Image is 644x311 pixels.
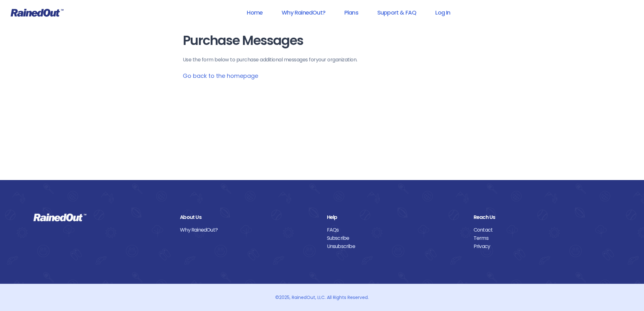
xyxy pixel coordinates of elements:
[239,5,271,20] a: Home
[427,5,458,20] a: Log In
[327,234,464,242] a: Subscribe
[474,226,611,234] a: Contact
[474,242,611,251] a: Privacy
[474,234,611,242] a: Terms
[183,72,258,80] a: Go back to the homepage
[183,56,462,64] p: Use the form below to purchase additional messages for your organization .
[273,5,334,20] a: Why RainedOut?
[327,213,464,221] div: Help
[180,226,317,234] a: Why RainedOut?
[180,213,317,221] div: About Us
[474,213,611,221] div: Reach Us
[327,242,464,251] a: Unsubscribe
[183,34,462,48] h1: Purchase Messages
[369,5,424,20] a: Support & FAQ
[336,5,367,20] a: Plans
[327,226,464,234] a: FAQs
